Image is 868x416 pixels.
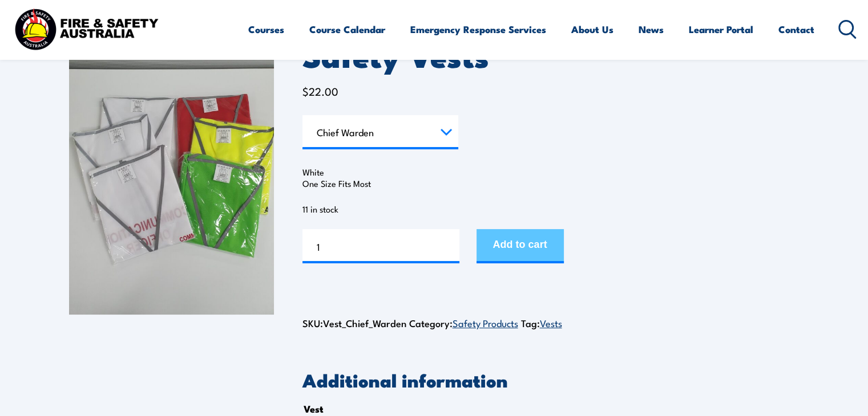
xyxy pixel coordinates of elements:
a: Course Calendar [309,14,385,44]
iframe: Secure express checkout frame [300,278,802,310]
span: Vest_Chief_Warden [323,316,406,330]
img: 20230220_093531-scaled-1.jpg [69,42,274,315]
a: Contact [778,14,814,44]
p: 11 in stock [302,203,800,215]
span: Tag: [521,316,562,330]
a: Vests [540,316,562,329]
a: Safety Products [453,316,518,329]
input: Product quantity [302,229,459,263]
a: About Us [571,14,613,44]
span: SKU: [302,316,406,330]
a: Courses [248,14,284,44]
a: Emergency Response Services [410,14,546,44]
bdi: 22.00 [302,83,338,99]
h1: Safety Vests [302,42,800,68]
span: Category: [409,316,518,330]
h2: Additional information [302,372,800,388]
button: Add to cart [477,229,564,263]
p: White One Size Fits Most [302,166,800,189]
a: Learner Portal [689,14,753,44]
span: $ [302,83,309,99]
a: News [639,14,664,44]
